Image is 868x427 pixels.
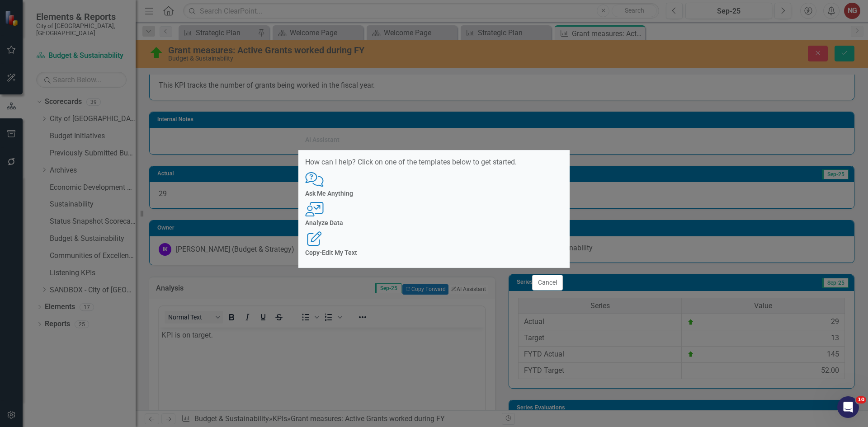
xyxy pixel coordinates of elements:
h4: Analyze Data [305,220,563,226]
div: AI Assistant [305,136,340,143]
button: Cancel [532,275,563,291]
h4: Ask Me Anything [305,190,563,197]
span: 10 [856,396,866,404]
p: KPI is on target. [2,2,324,13]
h4: Copy-Edit My Text [305,249,563,256]
iframe: Intercom live chat [837,396,859,418]
p: How can I help? Click on one of the templates below to get started. [305,157,563,168]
